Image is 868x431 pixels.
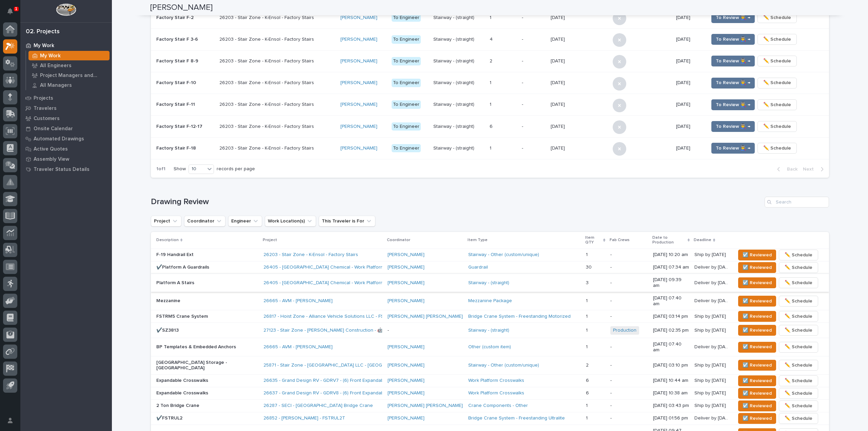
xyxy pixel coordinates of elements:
[56,3,76,16] img: Workspace Logo
[34,146,68,152] p: Active Quotes
[156,415,258,421] p: ✔️FSTRUL2
[392,100,421,109] div: To Engineer
[490,100,493,107] p: 1
[551,14,566,21] p: [DATE]
[388,390,425,396] a: [PERSON_NAME]
[468,344,511,350] a: Other (custom item)
[763,122,791,131] span: ✏️ Schedule
[263,314,429,319] a: 26817 - Hoist Zone - Alliance Vehicle Solutions LLC - FSTRM5 Crane System
[490,57,494,64] p: 2
[156,390,258,396] p: Expandable Crosswalks
[785,263,812,272] span: ✏️ Schedule
[34,156,69,162] p: Assembly View
[757,99,797,110] button: ✏️ Schedule
[263,328,466,333] a: 27123 - Stair Zone - [PERSON_NAME] Construction - 🤖 (v2) E-Commerce Order with Fab Item
[20,164,112,174] a: Traveler Status Details
[3,4,17,18] button: Notifications
[156,403,258,409] p: 2 Ton Bridge Crane
[779,388,818,399] button: ✏️ Schedule
[779,375,818,386] button: ✏️ Schedule
[156,378,258,384] p: Expandable Crosswalks
[150,3,213,13] h2: [PERSON_NAME]
[219,15,335,21] p: 26203 - Stair Zone - K-Ensol - Factory Stairs
[156,265,258,270] p: ✔️Platform A Guardrails
[653,341,689,353] p: [DATE] 07:40 am
[263,390,414,396] a: 26637 - Grand Design RV - GDRV8 - (6) Front Expandable Crosswalks
[151,7,829,28] tr: Factory Stair F-226203 - Stair Zone - K-Ensol - Factory Stairs[PERSON_NAME] To EngineerStairway -...
[151,374,829,387] tr: Expandable Crosswalks26635 - Grand Design RV - GDRV7 - (6) Front Expandable Crosswalks [PERSON_NA...
[785,343,812,351] span: ✏️ Schedule
[716,57,750,65] span: To Review 👨‍🏭 →
[156,328,258,333] p: ✔️SZ3813
[785,326,812,334] span: ✏️ Schedule
[468,415,565,421] a: Bridge Crane System - Freestanding Ultralite
[586,263,593,270] p: 30
[34,105,57,112] p: Travelers
[586,414,589,421] p: 1
[388,280,425,286] a: [PERSON_NAME]
[340,80,377,86] a: [PERSON_NAME]
[743,414,772,423] span: ☑️ Reviewed
[763,57,791,65] span: ✏️ Schedule
[738,360,776,371] button: ☑️ Reviewed
[653,265,689,270] p: [DATE] 07:34 am
[586,361,590,368] p: 2
[653,314,689,319] p: [DATE] 03:14 pm
[26,51,112,60] a: My Work
[711,121,755,132] button: To Review 👨‍🏭 →
[803,166,818,172] span: Next
[694,279,731,286] p: Deliver by [DATE]
[156,314,258,319] p: FSTRM5 Crane System
[772,166,800,172] button: Back
[34,126,73,132] p: Onsite Calendar
[34,116,60,122] p: Customers
[263,403,373,409] a: 26287 - SECI - [GEOGRAPHIC_DATA] Bridge Crane
[388,298,425,304] a: [PERSON_NAME]
[743,326,772,334] span: ☑️ Reviewed
[263,363,484,368] a: 25871 - Stair Zone - [GEOGRAPHIC_DATA] LLC - [GEOGRAPHIC_DATA] Storage - [GEOGRAPHIC_DATA]
[694,376,727,384] p: Ship by [DATE]
[468,390,524,396] a: Work Platform Crosswalks
[263,298,333,304] a: 26665 - AVM - [PERSON_NAME]
[711,56,755,66] button: To Review 👨‍🏭 →
[779,342,818,353] button: ✏️ Schedule
[468,314,571,319] a: Bridge Crane System - Freestanding Motorized
[785,361,812,369] span: ✏️ Schedule
[785,312,812,320] span: ✏️ Schedule
[738,388,776,399] button: ☑️ Reviewed
[610,390,648,396] p: -
[156,80,214,86] p: Factory Stair F-10
[716,144,750,152] span: To Review 👨‍🏭 →
[490,14,493,21] p: 1
[388,415,425,421] a: [PERSON_NAME]
[676,37,703,42] p: [DATE]
[586,343,589,350] p: 1
[610,314,648,319] p: -
[388,314,463,319] a: [PERSON_NAME] [PERSON_NAME]
[156,252,258,258] p: F-19 Handrail Ext
[785,297,812,305] span: ✏️ Schedule
[610,298,648,304] p: -
[151,50,829,72] tr: Factory Stair F 8-926203 - Stair Zone - K-Ensol - Factory Stairs[PERSON_NAME] To EngineerStairway...
[586,389,590,396] p: 6
[676,102,703,107] p: [DATE]
[40,82,72,89] p: All Managers
[676,15,703,21] p: [DATE]
[694,343,731,350] p: Deliver by [DATE]
[151,72,829,94] tr: Factory Stair F-1026203 - Stair Zone - K-Ensol - Factory Stairs[PERSON_NAME] To EngineerStairway ...
[40,53,61,59] p: My Work
[676,80,703,86] p: [DATE]
[20,103,112,113] a: Travelers
[676,58,703,64] p: [DATE]
[779,262,818,273] button: ✏️ Schedule
[184,216,225,227] button: Coordinator
[694,297,731,304] p: Deliver by [DATE]
[468,298,512,304] a: Mezzanine Package
[711,78,755,89] button: To Review 👨‍🏭 →
[151,412,829,425] tr: ✔️FSTRUL226852 - [PERSON_NAME] - FSTRUL2T [PERSON_NAME] Bridge Crane System - Freestanding Ultral...
[156,360,258,371] p: [GEOGRAPHIC_DATA] Storage - [GEOGRAPHIC_DATA]
[156,145,214,151] p: Factory Stair F-18
[151,28,829,50] tr: Factory Stair F 3-626203 - Stair Zone - K-Ensol - Factory Stairs[PERSON_NAME] To EngineerStairway...
[156,124,214,130] p: Factory Stair F-12-17
[743,279,772,287] span: ☑️ Reviewed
